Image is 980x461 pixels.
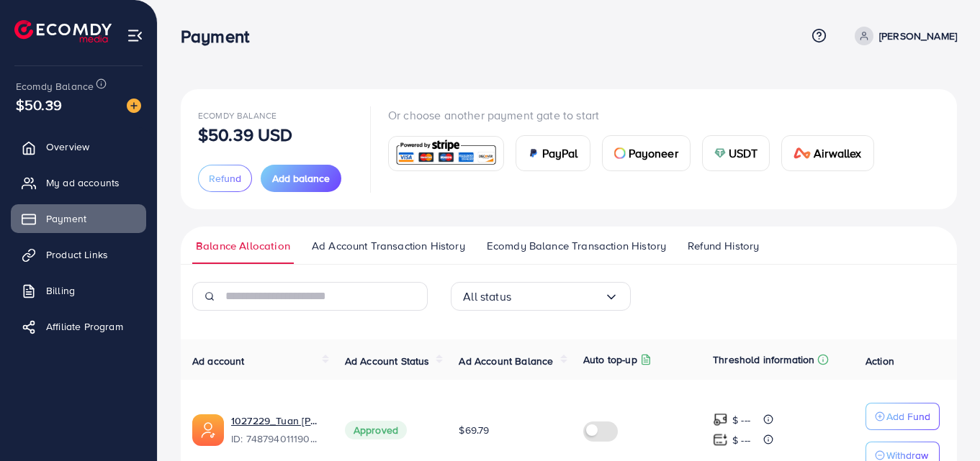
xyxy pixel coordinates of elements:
[11,276,146,305] a: Billing
[516,135,590,171] a: cardPayPal
[781,135,873,171] a: cardAirwallex
[866,354,894,368] span: Action
[886,408,930,425] p: Add Fund
[866,403,940,430] button: Add Fund
[528,147,539,159] img: card
[16,79,94,93] span: Ecomdy Balance
[729,145,758,162] span: USDT
[849,27,957,45] a: [PERSON_NAME]
[614,147,626,159] img: card
[209,171,241,186] span: Refund
[16,94,62,115] span: $50.39
[511,286,604,308] input: Search for option
[714,147,726,159] img: card
[127,27,143,44] img: menu
[814,145,861,162] span: Airwallex
[14,20,112,42] img: logo
[459,354,553,368] span: Ad Account Balance
[46,175,120,190] span: My ad accounts
[46,211,86,226] span: Payment
[272,171,330,186] span: Add balance
[46,247,108,262] span: Product Links
[451,282,631,311] div: Search for option
[192,414,224,446] img: ic-ads-acc.e4c84228.svg
[583,351,637,368] p: Auto top-up
[542,145,578,162] span: PayPal
[794,147,811,159] img: card
[11,312,146,341] a: Affiliate Program
[879,27,957,45] p: [PERSON_NAME]
[46,319,123,334] span: Affiliate Program
[713,351,814,368] p: Threshold information
[919,396,969,450] iframe: Chat
[732,411,750,429] p: $ ---
[198,126,293,143] p: $50.39 USD
[713,412,728,427] img: top-up amount
[46,283,75,298] span: Billing
[11,204,146,233] a: Payment
[231,414,322,447] div: <span class='underline'>1027229_Tuan Hung</span></br>7487940111900934151
[198,109,277,122] span: Ecomdy Balance
[602,135,691,171] a: cardPayoneer
[127,99,141,113] img: image
[345,354,430,368] span: Ad Account Status
[732,432,750,449] p: $ ---
[629,145,678,162] span: Payoneer
[393,138,499,169] img: card
[196,238,290,254] span: Balance Allocation
[231,414,322,428] a: 1027229_Tuan [PERSON_NAME]
[487,238,666,254] span: Ecomdy Balance Transaction History
[198,165,252,192] button: Refund
[388,136,504,171] a: card
[11,168,146,197] a: My ad accounts
[261,165,341,192] button: Add balance
[192,354,245,368] span: Ad account
[11,240,146,269] a: Product Links
[345,421,407,439] span: Approved
[459,423,489,437] span: $69.79
[702,135,770,171] a: cardUSDT
[46,140,89,154] span: Overview
[312,238,465,254] span: Ad Account Transaction History
[688,238,759,254] span: Refund History
[11,132,146,161] a: Overview
[463,286,511,308] span: All status
[181,26,261,47] h3: Payment
[231,432,322,446] span: ID: 7487940111900934151
[388,106,886,124] p: Or choose another payment gate to start
[713,432,728,447] img: top-up amount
